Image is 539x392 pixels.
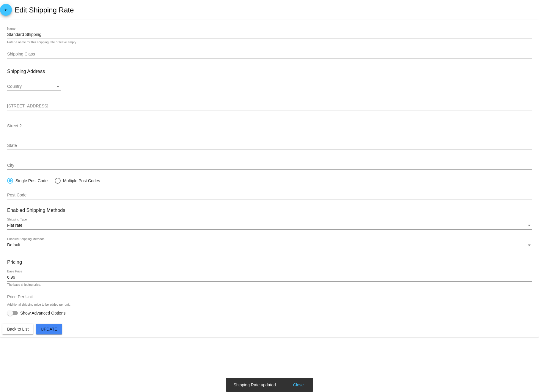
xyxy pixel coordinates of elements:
[2,324,33,334] button: Back to List
[36,324,62,334] button: Update
[7,52,532,57] input: Shipping Class
[7,327,29,331] span: Back to List
[233,382,305,388] simple-snack-bar: Shipping Rate updated.
[7,41,77,44] div: Enter a name for this shipping rate or leave empty.
[7,207,532,213] h3: Enabled Shipping Methods
[61,178,100,183] div: Multiple Post Codes
[15,6,74,14] h2: Edit Shipping Rate
[7,259,532,265] h3: Pricing
[7,223,532,228] mat-select: Shipping Type
[7,32,532,37] input: Name
[7,104,532,109] input: Street 1
[7,223,22,228] span: Flat rate
[7,242,20,247] span: Default
[41,327,57,331] span: Update
[7,84,22,89] span: Country
[20,310,66,316] span: Show Advanced Options
[7,69,532,74] h3: Shipping Address
[7,275,532,280] input: Base Price
[7,84,61,89] mat-select: Country
[7,124,532,128] input: Street 2
[7,143,532,148] input: State
[7,303,70,307] div: Additional shipping price to be added per unit.
[13,178,48,183] div: Single Post Code
[291,382,306,388] button: Close
[7,163,532,168] input: City
[7,193,532,198] input: Post Code
[7,295,532,299] input: Price Per Unit
[2,8,10,15] mat-icon: arrow_back
[7,283,41,287] div: The base shipping price.
[7,243,532,247] mat-select: Enabled Shipping Methods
